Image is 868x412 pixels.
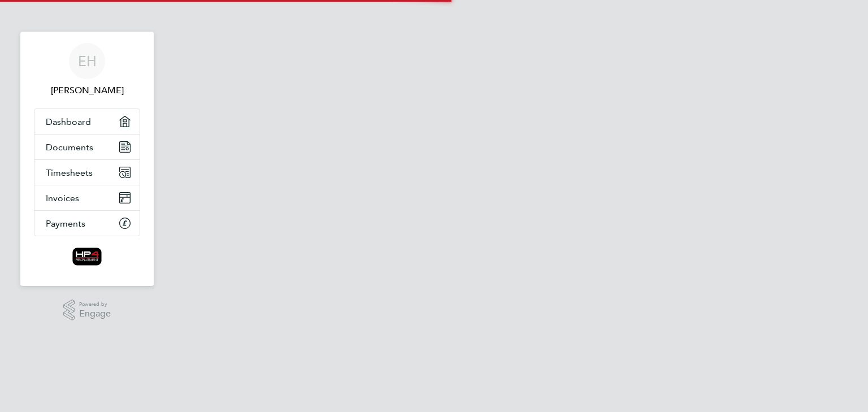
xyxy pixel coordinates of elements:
a: Timesheets [34,160,140,185]
a: Payments [34,211,140,236]
span: Documents [46,142,93,153]
span: Payments [46,218,85,229]
span: EH [78,54,97,68]
img: hp4recruitment-logo-retina.png [72,248,102,266]
a: Invoices [34,185,140,210]
a: Dashboard [34,109,140,134]
span: Invoices [46,193,79,203]
nav: Main navigation [20,32,154,286]
span: Edward Hayden [34,84,140,97]
a: Go to home page [34,248,140,266]
span: Timesheets [46,167,93,178]
a: Powered byEngage [63,300,111,321]
a: EH[PERSON_NAME] [34,43,140,97]
span: Dashboard [46,116,91,127]
a: Documents [34,135,140,159]
span: Engage [79,309,111,319]
span: Powered by [79,300,111,309]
